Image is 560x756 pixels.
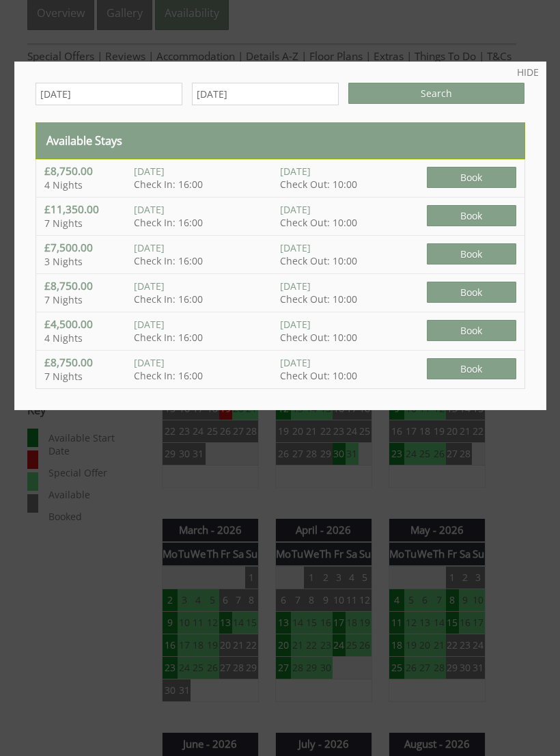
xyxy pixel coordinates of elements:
[36,312,524,351] a: £4,500.00 4 Nights [DATE] Check In: 16:00 [DATE] Check Out: 10:00 Book
[427,320,516,341] span: Book
[44,279,134,293] h4: £8,750.00
[134,254,203,267] span: Check In: 16:00
[44,332,134,345] p: 4 Nights
[134,280,165,293] span: [DATE]
[134,241,165,254] span: [DATE]
[134,178,203,191] span: Check In: 16:00
[134,356,165,369] span: [DATE]
[427,243,516,265] span: Book
[44,355,134,370] h4: £8,750.00
[280,178,357,191] span: Check Out: 10:00
[280,318,311,331] span: [DATE]
[44,241,134,255] h4: £7,500.00
[280,203,311,216] span: [DATE]
[46,133,514,148] h3: Available Stays
[280,369,357,382] span: Check Out: 10:00
[36,351,524,388] a: £8,750.00 7 Nights [DATE] Check In: 16:00 [DATE] Check Out: 10:00 Book
[36,236,524,274] a: £7,500.00 3 Nights [DATE] Check In: 16:00 [DATE] Check Out: 10:00 Book
[192,83,339,105] input: Departure Date (Optional)
[44,217,134,230] p: 7 Nights
[44,202,134,217] h4: £11,350.00
[134,369,203,382] span: Check In: 16:00
[44,293,134,306] p: 7 Nights
[280,331,357,344] span: Check Out: 10:00
[36,274,524,312] a: £8,750.00 7 Nights [DATE] Check In: 16:00 [DATE] Check Out: 10:00 Book
[280,356,311,369] span: [DATE]
[134,203,165,216] span: [DATE]
[44,370,134,383] p: 7 Nights
[36,198,524,236] a: £11,350.00 7 Nights [DATE] Check In: 16:00 [DATE] Check Out: 10:00 Book
[44,178,134,191] p: 4 Nights
[134,293,203,306] span: Check In: 16:00
[427,205,516,226] span: Book
[517,66,539,79] a: HIDE
[44,255,134,268] p: 3 Nights
[44,317,134,332] h4: £4,500.00
[280,216,357,229] span: Check Out: 10:00
[36,159,524,198] a: £8,750.00 4 Nights [DATE] Check In: 16:00 [DATE] Check Out: 10:00 Book
[134,318,165,331] span: [DATE]
[280,293,357,306] span: Check Out: 10:00
[36,83,182,105] input: Arrival Date
[134,165,165,178] span: [DATE]
[134,216,203,229] span: Check In: 16:00
[427,282,516,303] span: Book
[280,280,311,293] span: [DATE]
[280,254,357,267] span: Check Out: 10:00
[280,241,311,254] span: [DATE]
[44,164,134,178] h4: £8,750.00
[280,165,311,178] span: [DATE]
[134,331,203,344] span: Check In: 16:00
[427,358,516,379] span: Book
[427,167,516,188] span: Book
[348,83,524,104] input: Search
